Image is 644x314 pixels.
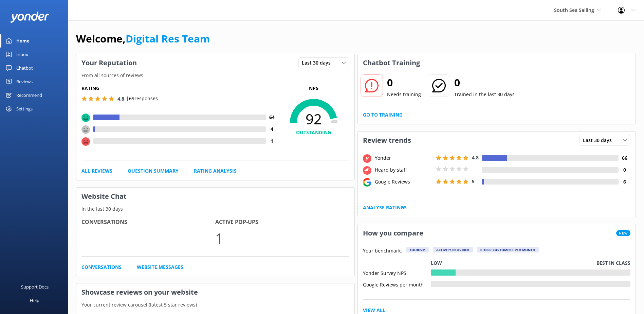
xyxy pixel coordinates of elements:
[16,61,33,75] div: Chatbot
[10,12,49,23] img: yonder-white-logo.png
[554,7,594,13] span: South Sea Sailing
[137,263,183,271] a: Website Messages
[81,167,112,175] a: All Reviews
[387,74,421,91] h2: 0
[363,111,403,119] a: Go to Training
[76,31,210,47] h1: Welcome,
[266,114,278,121] h4: 64
[266,137,278,145] h4: 1
[215,218,349,227] h4: Active Pop-ups
[16,75,33,88] div: Reviews
[454,91,515,98] p: Trained in the last 30 days
[126,32,210,46] a: Digital Res Team
[431,259,442,267] p: Low
[16,34,30,48] div: Home
[477,247,539,252] div: > 1000 customers per month
[278,129,349,136] h4: OUTSTANDING
[433,247,473,252] div: Activity Provider
[30,294,39,307] div: Help
[278,110,349,127] span: 92
[128,167,179,175] a: Question Summary
[215,227,349,249] p: 1
[406,247,429,252] div: Tourism
[472,154,479,161] span: 4.8
[363,307,385,314] a: View All
[373,166,434,174] div: Heard by staff
[619,178,630,186] h4: 6
[194,167,237,175] a: Rating Analysis
[373,178,434,186] div: Google Reviews
[363,281,431,287] div: Google Reviews per month
[363,204,407,211] a: Analyse Ratings
[278,85,349,92] p: NPS
[16,102,33,116] div: Settings
[76,301,354,309] p: Your current review carousel (latest 5 star reviews)
[81,85,278,92] h5: Rating
[358,54,425,72] h3: Chatbot Training
[387,91,421,98] p: Needs training
[373,154,434,162] div: Yonder
[266,125,278,133] h4: 4
[472,178,475,185] span: 5
[76,188,354,205] h3: Website Chat
[596,259,630,267] p: Best in class
[619,166,630,174] h4: 0
[583,137,616,144] span: Last 30 days
[302,59,335,67] span: Last 30 days
[117,95,124,102] span: 4.8
[363,247,402,255] p: Your benchmark:
[16,88,42,102] div: Recommend
[619,154,630,162] h4: 66
[126,95,158,102] p: | 69 responses
[616,230,630,236] span: New
[16,48,28,61] div: Inbox
[358,224,428,242] h3: How you compare
[363,269,431,276] div: Yonder Survey NPS
[21,280,49,294] div: Support Docs
[76,54,142,72] h3: Your Reputation
[76,283,354,301] h3: Showcase reviews on your website
[454,74,515,91] h2: 0
[81,263,122,271] a: Conversations
[358,132,416,149] h3: Review trends
[76,205,354,213] p: In the last 30 days
[81,218,215,227] h4: Conversations
[76,72,354,79] p: From all sources of reviews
